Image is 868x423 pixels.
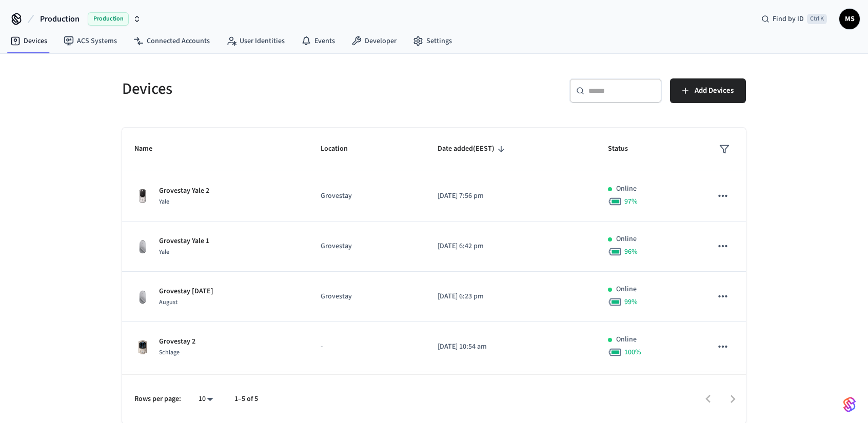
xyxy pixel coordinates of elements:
span: 96 % [624,247,638,257]
p: [DATE] 6:42 pm [438,241,583,252]
table: sticky table [122,128,746,422]
img: SeamLogoGradient.69752ec5.svg [843,396,856,413]
p: Online [616,184,637,194]
a: ACS Systems [55,32,125,50]
span: Add Devices [695,84,734,97]
p: Online [616,334,637,345]
span: Yale [159,197,169,206]
span: Date added(EEST) [438,141,508,157]
button: Add Devices [670,78,746,103]
span: 100 % [624,347,641,357]
p: Online [616,234,637,245]
span: Name [134,141,166,157]
p: Grovestay [DATE] [159,286,213,297]
p: 1–5 of 5 [234,394,258,405]
a: Events [293,32,343,50]
h5: Devices [122,78,428,99]
p: - [321,341,413,352]
p: Online [616,284,637,295]
img: Yale Assure Touchscreen Wifi Smart Lock, Satin Nickel, Front [134,188,151,205]
p: Grovestay [321,241,413,252]
p: Grovestay [321,291,413,302]
p: Grovestay Yale 2 [159,186,209,196]
a: Devices [2,32,55,50]
span: Ctrl K [807,14,827,24]
p: [DATE] 7:56 pm [438,191,583,202]
a: User Identities [218,32,293,50]
span: Schlage [159,348,180,357]
span: 97 % [624,196,638,207]
button: MS [839,9,860,29]
span: Location [321,141,361,157]
span: Find by ID [773,14,804,24]
span: Production [88,12,129,26]
img: August Wifi Smart Lock 3rd Gen, Silver, Front [134,289,151,305]
p: Rows per page: [134,394,181,405]
span: Yale [159,248,169,256]
span: MS [840,10,859,28]
p: [DATE] 10:54 am [438,341,583,352]
p: Grovestay 2 [159,336,195,347]
div: 10 [193,392,218,407]
span: Production [40,13,80,25]
span: August [159,298,177,307]
img: August Wifi Smart Lock 3rd Gen, Silver, Front [134,238,151,255]
span: 99 % [624,297,638,307]
a: Developer [343,32,405,50]
img: Schlage Sense Smart Deadbolt with Camelot Trim, Front [134,339,151,355]
span: Status [608,141,641,157]
p: Grovestay [321,191,413,202]
a: Settings [405,32,460,50]
a: Connected Accounts [125,32,218,50]
p: [DATE] 6:23 pm [438,291,583,302]
div: Find by IDCtrl K [753,10,835,28]
p: Grovestay Yale 1 [159,236,209,247]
